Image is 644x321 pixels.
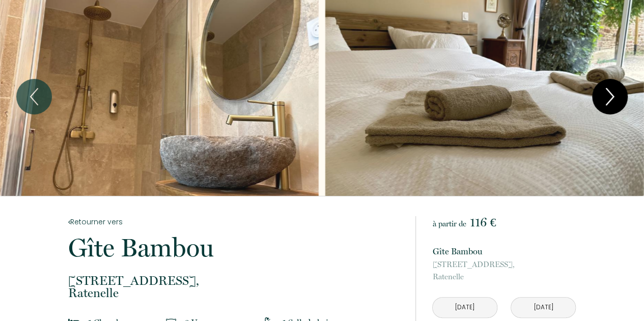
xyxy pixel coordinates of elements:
input: Départ [511,298,575,317]
button: Previous [16,79,52,114]
p: Gîte Bambou [68,235,402,260]
span: [STREET_ADDRESS], [432,258,576,271]
a: Retourner vers [68,216,402,227]
span: [STREET_ADDRESS], [68,275,402,287]
p: Ratenelle [68,275,402,299]
p: Ratenelle [432,258,576,283]
span: à partir de [432,219,466,228]
p: Gîte Bambou [432,244,576,258]
span: 116 € [469,215,496,229]
input: Arrivée [433,298,497,317]
button: Next [592,79,628,114]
